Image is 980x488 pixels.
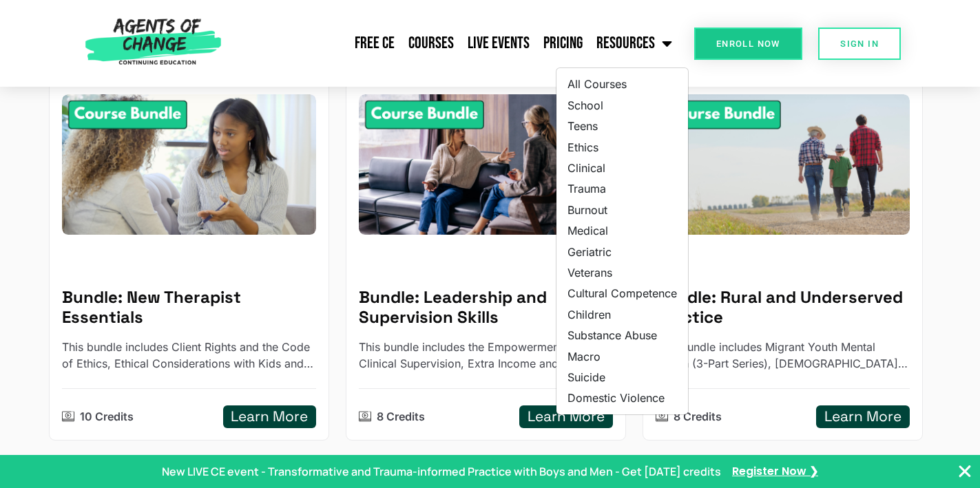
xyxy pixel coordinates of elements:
p: New LIVE CE event - Transformative and Trauma-informed Practice with Boys and Men - Get [DATE] cr... [162,463,721,480]
a: Courses [402,26,461,61]
a: SIGN IN [818,28,901,60]
h5: Learn More [231,408,308,425]
a: Register Now ❯ [732,464,818,479]
a: Rural and Underserved Practice - 8 Credit CE BundleBundle: Rural and Underserved PracticeThis bun... [643,81,923,441]
a: Resources [590,26,679,61]
img: Rural and Underserved Practice - 8 Credit CE Bundle [656,94,910,235]
a: Teens [556,116,688,136]
span: Enroll Now [716,39,780,48]
a: Burnout [556,200,688,220]
p: This bundle includes the Empowerment Model of Clinical Supervision, Extra Income and Business Ski... [359,339,613,372]
a: All Courses [556,74,688,94]
a: Geriatric [556,242,688,262]
a: Free CE [348,26,402,61]
h5: Bundle: New Therapist Essentials [62,288,316,328]
h5: Learn More [528,408,605,425]
a: Domestic Violence [556,388,688,408]
a: Live Events [461,26,536,61]
a: Macro [556,346,688,367]
a: Leadership and Supervision Skills - 8 Credit CE BundleBundle: Leadership and Supervision SkillsTh... [346,81,626,441]
a: Substance Abuse [556,325,688,346]
a: Trauma [556,178,688,199]
a: Medical [556,220,688,241]
a: Suicide [556,367,688,388]
a: Ethics [556,137,688,158]
p: This bundle includes Migrant Youth Mental Health (3-Part Series), Native American Mental Health, ... [656,339,910,372]
a: Clinical [556,158,688,178]
p: 8 Credits [674,408,722,425]
a: Veterans [556,262,688,283]
img: Leadership and Supervision Skills - 8 Credit CE Bundle [359,94,613,235]
a: Enroll Now [694,28,802,60]
p: This bundle includes Client Rights and the Code of Ethics, Ethical Considerations with Kids and T... [62,339,316,372]
a: Pricing [536,26,590,61]
a: New Therapist Essentials - 10 Credit CE BundleBundle: New Therapist EssentialsThis bundle include... [49,81,329,441]
img: New Therapist Essentials - 10 Credit CE Bundle [62,94,316,235]
h5: Bundle: Leadership and Supervision Skills [359,288,613,328]
h5: Learn More [824,408,901,425]
nav: Menu [227,26,679,61]
a: Cultural Competence [556,283,688,304]
a: Children [556,304,688,325]
button: Close Banner [957,463,973,480]
a: School [556,95,688,116]
p: 8 Credits [377,408,425,425]
span: SIGN IN [840,39,879,48]
h5: Bundle: Rural and Underserved Practice [656,288,910,328]
p: 10 Credits [80,408,134,425]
